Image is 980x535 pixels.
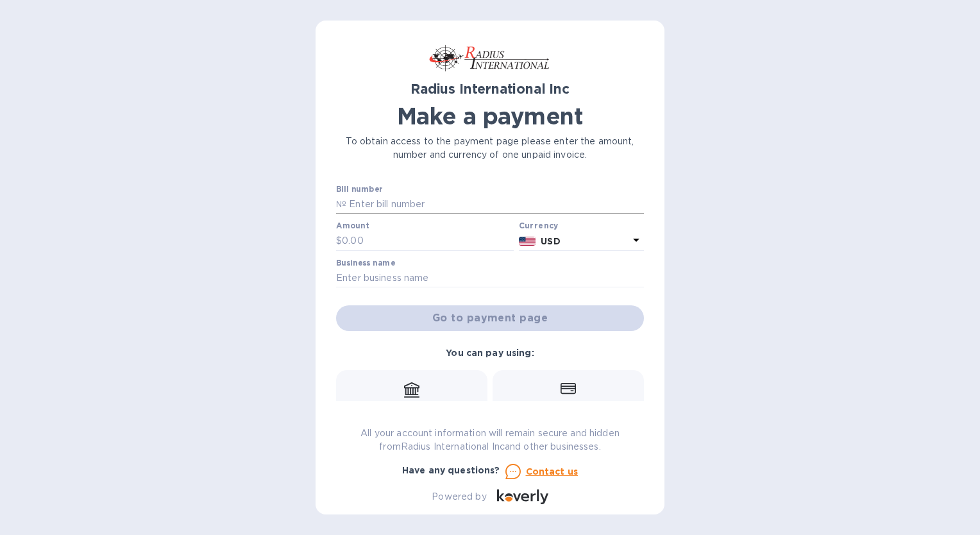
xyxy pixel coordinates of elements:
b: Radius International Inc [410,81,570,97]
p: $ [336,234,342,248]
input: Enter bill number [346,195,644,214]
p: № [336,198,346,211]
input: 0.00 [342,232,514,251]
label: Bill number [336,185,382,193]
b: Have any questions? [402,465,500,475]
p: All your account information will remain secure and hidden from Radius International Inc and othe... [336,427,644,454]
p: To obtain access to the payment page please enter the amount, number and currency of one unpaid i... [336,135,644,162]
p: Powered by [432,490,486,504]
h1: Make a payment [336,103,644,130]
b: Credit card [541,401,595,411]
b: Currency [519,221,559,230]
b: USD [541,236,560,246]
label: Amount [336,223,369,230]
u: Contact us [526,466,579,477]
label: Business name [336,259,395,267]
img: USD [519,237,536,246]
b: You can pay using: [446,348,534,358]
input: Enter business name [336,269,644,288]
